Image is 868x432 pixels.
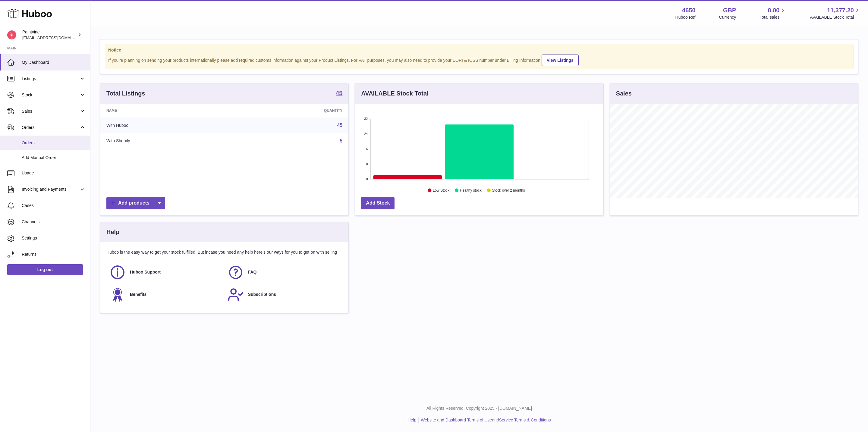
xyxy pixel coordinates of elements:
[100,104,234,117] th: Name
[22,108,79,114] span: Sales
[234,104,348,117] th: Quantity
[433,188,450,193] text: Low Stock
[364,147,368,151] text: 16
[22,155,86,161] span: Add Manual Order
[22,35,89,40] span: [EMAIL_ADDRESS][DOMAIN_NAME]
[340,138,342,143] a: 5
[100,133,234,149] td: With Shopify
[810,14,861,20] span: AVAILABLE Stock Total
[723,6,736,14] strong: GBP
[248,292,276,297] span: Subscriptions
[130,292,146,297] span: Benefits
[7,30,16,39] img: euan@paintvine.co.uk
[419,417,551,423] li: and
[95,405,863,411] p: All Rights Reserved. Copyright 2025 - [DOMAIN_NAME]
[22,252,86,257] span: Returns
[108,54,850,66] div: If you're planning on sending your products internationally please add required customs informati...
[22,235,86,241] span: Settings
[361,197,395,209] a: Add Stock
[361,89,428,98] h3: AVAILABLE Stock Total
[366,162,368,166] text: 8
[492,188,525,193] text: Stock over 2 months
[682,6,696,14] strong: 4650
[22,219,86,225] span: Channels
[130,269,161,275] span: Huboo Support
[759,14,786,20] span: Total sales
[768,6,780,14] span: 0.00
[542,55,579,66] a: View Listings
[248,269,257,275] span: FAQ
[616,89,632,98] h3: Sales
[408,418,417,422] a: Help
[336,90,342,97] a: 45
[421,418,492,422] a: Website and Dashboard Terms of Use
[364,132,368,136] text: 24
[109,264,222,280] a: Huboo Support
[364,117,368,121] text: 32
[106,89,145,98] h3: Total Listings
[827,6,854,14] span: 11,377.20
[22,125,79,130] span: Orders
[337,123,343,128] a: 45
[22,76,79,82] span: Listings
[719,14,736,20] div: Currency
[460,188,482,193] text: Healthy stock
[22,29,77,41] div: Paintvine
[106,197,165,209] a: Add products
[228,264,340,280] a: FAQ
[22,186,79,192] span: Invoicing and Payments
[228,286,340,303] a: Subscriptions
[336,90,342,96] strong: 45
[100,117,234,133] td: With Huboo
[22,170,86,176] span: Usage
[675,14,696,20] div: Huboo Ref
[22,140,86,146] span: Orders
[759,6,786,20] a: 0.00 Total sales
[106,228,119,236] h3: Help
[499,418,551,422] a: Service Terms & Conditions
[106,249,342,255] p: Huboo is the easy way to get your stock fulfilled. But incase you need any help here's our ways f...
[22,60,86,65] span: My Dashboard
[22,92,79,98] span: Stock
[108,47,850,53] strong: Notice
[810,6,861,20] a: 11,377.20 AVAILABLE Stock Total
[7,264,83,275] a: Log out
[366,177,368,181] text: 0
[22,203,86,208] span: Cases
[109,286,222,303] a: Benefits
